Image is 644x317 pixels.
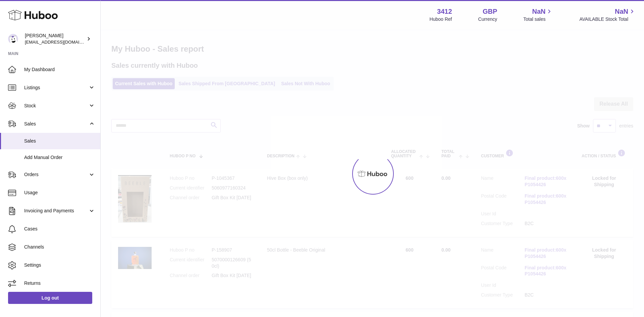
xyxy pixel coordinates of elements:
span: Listings [24,85,88,91]
img: internalAdmin-3412@internal.huboo.com [8,34,18,44]
span: Sales [24,121,88,127]
span: Returns [24,280,95,286]
a: NaN Total sales [523,7,553,22]
strong: 3412 [437,7,452,16]
strong: GBP [483,7,497,16]
a: NaN AVAILABLE Stock Total [579,7,636,22]
a: Log out [8,292,92,304]
span: Orders [24,171,88,178]
span: Cases [24,226,95,232]
span: Usage [24,190,95,196]
span: AVAILABLE Stock Total [579,16,636,22]
span: NaN [615,7,628,16]
span: Stock [24,103,88,109]
span: Total sales [523,16,553,22]
span: NaN [532,7,545,16]
span: My Dashboard [24,66,95,73]
span: Sales [24,138,95,144]
div: [PERSON_NAME] [25,33,85,45]
span: Channels [24,244,95,250]
div: Currency [478,16,497,22]
span: Add Manual Order [24,154,95,161]
span: [EMAIL_ADDRESS][DOMAIN_NAME] [25,39,99,45]
span: Invoicing and Payments [24,208,88,214]
div: Huboo Ref [430,16,452,22]
span: Settings [24,262,95,268]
